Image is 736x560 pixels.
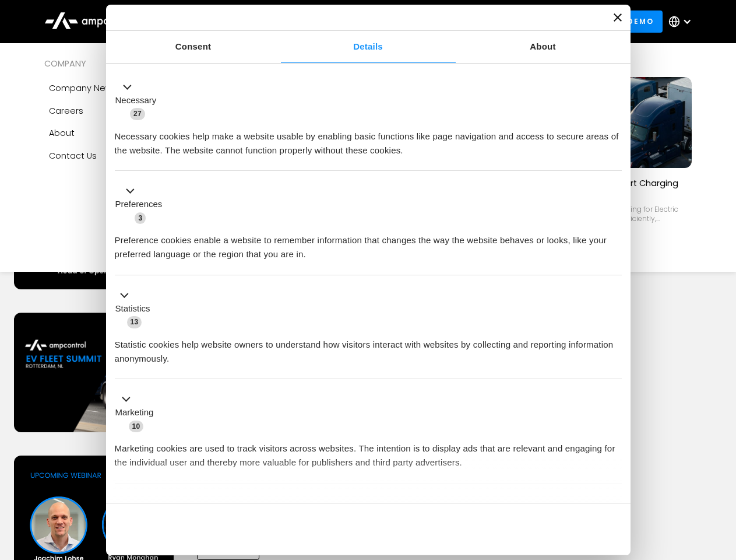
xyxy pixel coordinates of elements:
label: Necessary [115,94,157,107]
label: Statistics [115,302,150,316]
span: 3 [135,212,146,224]
div: Marketing cookies are used to track visitors across websites. The intention is to display ads tha... [115,433,622,470]
div: Statistic cookies help website owners to understand how visitors interact with websites by collec... [115,329,622,366]
a: Company news [44,77,189,99]
a: Consent [106,31,281,63]
span: 13 [127,316,142,328]
div: COMPANY [44,57,189,70]
button: Preferences (3) [115,184,170,225]
button: Okay [454,512,621,546]
a: About [44,122,189,144]
span: 27 [130,108,145,120]
span: 2 [192,498,203,510]
div: Necessary cookies help make a website usable by enabling basic functions like page navigation and... [115,121,622,157]
button: Statistics (13) [115,288,157,329]
label: Marketing [115,406,154,419]
button: Close banner [614,13,622,22]
div: Careers [49,104,83,117]
a: Details [281,31,456,63]
div: Contact Us [49,149,97,162]
a: About [456,31,631,63]
div: About [49,127,75,139]
a: Careers [44,100,189,122]
button: Unclassified (2) [115,496,210,511]
button: Necessary (27) [115,80,164,121]
label: Preferences [115,198,163,211]
span: 10 [129,421,144,432]
div: Preference cookies enable a website to remember information that changes the way the website beha... [115,225,622,261]
button: Marketing (10) [115,393,161,433]
a: Contact Us [44,145,189,167]
div: Company news [49,82,117,94]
